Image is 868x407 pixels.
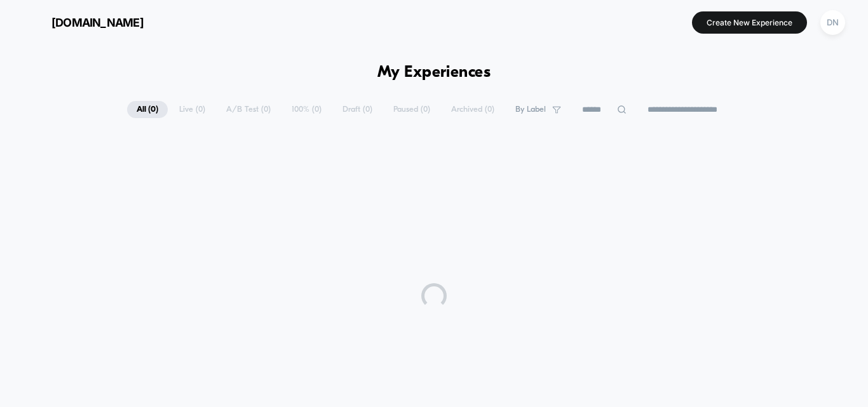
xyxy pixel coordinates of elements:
[817,10,849,36] button: DN
[19,12,147,32] button: [DOMAIN_NAME]
[51,16,144,29] span: [DOMAIN_NAME]
[515,105,546,114] span: By Label
[820,10,845,35] div: DN
[127,101,168,118] span: All ( 0 )
[377,63,491,82] h1: My Experiences
[692,11,807,34] button: Create New Experience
